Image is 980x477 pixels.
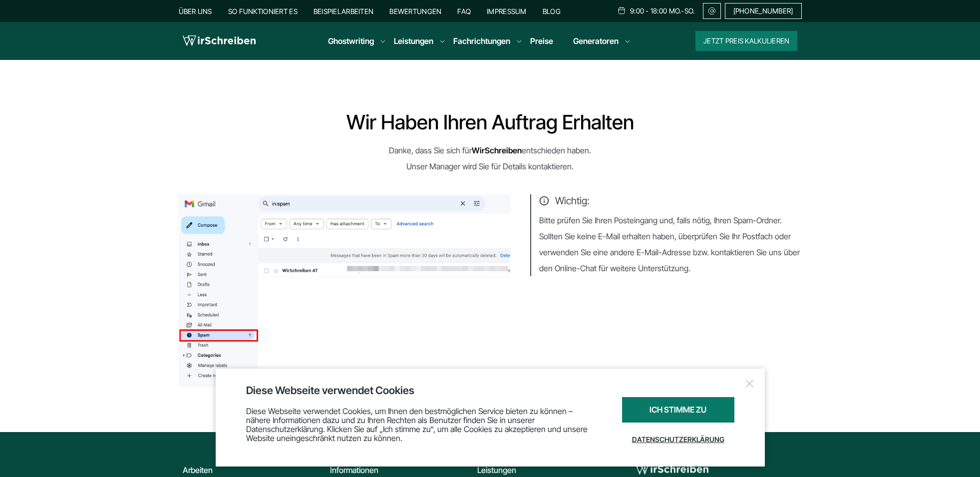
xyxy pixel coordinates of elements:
[725,3,802,19] a: [PHONE_NUMBER]
[573,35,619,47] a: Generatoren
[328,35,374,47] a: Ghostwriting
[539,194,802,207] span: Wichtig:
[487,7,527,15] a: Impressum
[630,7,695,15] span: 9:00 - 18:00 Mo.-So.
[314,7,373,15] a: Beispielarbeiten
[228,7,298,15] a: So funktioniert es
[472,145,522,155] strong: WirSchreiben
[707,7,716,15] img: Email
[617,6,626,14] img: Schedule
[246,384,734,397] div: Diese Webseite verwendet Cookies
[183,464,321,476] div: Arbeiten
[622,428,734,452] a: Datenschutzerklärung
[394,35,433,47] a: Leistungen
[543,7,561,15] a: Blog
[530,36,553,46] a: Preise
[179,142,802,158] p: Danke, dass Sie sich für entschieden haben.
[179,158,802,174] p: Unser Manager wird Sie für Details kontaktieren.
[179,112,802,132] h1: Wir haben Ihren Auftrag erhalten
[246,397,597,452] div: Diese Webseite verwendet Cookies, um Ihnen den bestmöglichen Service bieten zu können – nähere In...
[477,464,616,476] div: Leistungen
[457,7,471,15] a: FAQ
[695,31,797,51] button: Jetzt Preis kalkulieren
[330,464,468,476] div: Informationen
[622,397,734,423] div: Ich stimme zu
[539,212,802,276] p: Bitte prüfen Sie Ihren Posteingang und, falls nötig, Ihren Spam-Ordner. Sollten Sie keine E-Mail ...
[389,7,441,15] a: Bewertungen
[179,194,510,387] img: thanks
[453,35,510,47] a: Fachrichtungen
[733,7,793,15] span: [PHONE_NUMBER]
[636,464,708,475] img: logo-footer
[179,7,212,15] a: Über uns
[183,33,256,48] img: logo wirschreiben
